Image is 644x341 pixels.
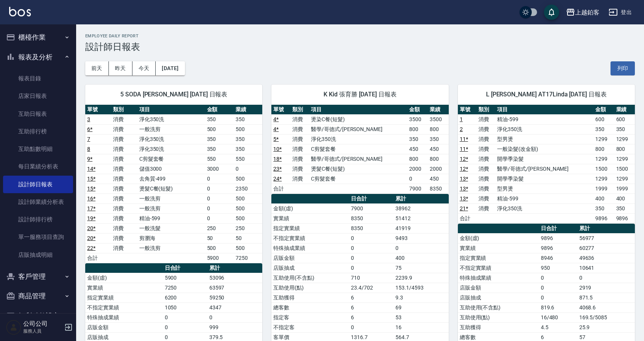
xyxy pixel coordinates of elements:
button: 列印 [611,61,635,75]
td: 2000 [407,164,428,174]
td: 特殊抽成業績 [271,243,349,253]
td: 8350 [428,184,448,194]
td: 消費 [477,134,495,144]
td: 一般洗剪 [137,124,205,134]
th: 金額 [407,105,428,115]
td: 店販金額 [271,253,349,263]
td: 互助使用(點) [271,283,349,293]
td: 消費 [290,174,309,184]
td: 1299 [593,134,614,144]
td: 0 [539,283,577,293]
td: 店販抽成 [271,263,349,273]
td: 500 [234,174,262,184]
td: 2919 [577,283,635,293]
td: 800 [428,154,448,164]
th: 日合計 [163,263,207,273]
td: 消費 [111,144,137,154]
td: 消費 [111,174,137,184]
td: 0 [539,293,577,303]
a: 8 [87,146,90,152]
a: 店販抽成明細 [3,246,73,264]
td: 型男燙 [495,134,593,144]
td: 消費 [290,164,309,174]
td: 店販抽成 [458,293,539,303]
a: 報表目錄 [3,70,73,87]
a: 設計師業績分析表 [3,193,73,211]
td: 51412 [394,213,449,223]
td: C剪髮套餐 [309,144,407,154]
td: 9896 [539,243,577,253]
td: 燙髮C餐(短髮) [309,164,407,174]
td: C剪髮套餐 [137,154,205,164]
td: 41919 [394,223,449,233]
a: 每日業績分析表 [3,158,73,175]
th: 日合計 [539,224,577,234]
td: 開學季染髮 [495,174,593,184]
a: 7 [87,136,90,142]
td: 350 [234,114,262,124]
td: 0 [205,213,234,223]
th: 日合計 [349,194,394,204]
button: 櫃檯作業 [3,27,73,47]
td: 特殊抽成業績 [458,273,539,283]
a: 1 [460,116,463,122]
th: 累計 [207,263,263,273]
td: 8946 [539,253,577,263]
td: 75 [394,263,449,273]
td: 59250 [207,293,263,303]
td: 互助獲得 [271,293,349,303]
th: 累計 [577,224,635,234]
td: 153.1/4593 [394,283,449,293]
td: 2350 [234,184,262,194]
td: 500 [234,124,262,134]
a: 單一服務項目查詢 [3,228,73,246]
td: 350 [205,114,234,124]
td: 消費 [477,194,495,203]
td: 0 [163,312,207,322]
td: 450 [428,144,448,154]
td: 0 [205,203,234,213]
td: 消費 [111,114,137,124]
td: 一般洗髮 [137,223,205,233]
a: 設計師日報表 [3,176,73,193]
td: 0 [205,184,234,194]
td: 金額(虛) [85,273,163,283]
td: 500 [234,203,262,213]
td: 消費 [290,154,309,164]
td: 不指定客 [271,322,349,332]
td: 500 [234,213,262,223]
th: 業績 [428,105,448,115]
td: 9896 [593,213,614,223]
td: 0 [349,243,394,253]
td: 1299 [593,174,614,184]
td: 0 [394,243,449,253]
td: 1299 [614,134,635,144]
td: 6 [349,303,394,312]
td: 燙髮C餐(短髮) [137,184,205,194]
button: 上越鉑客 [563,5,603,20]
td: 淨化350洗 [137,114,205,124]
td: 消費 [477,114,495,124]
td: 250 [234,223,262,233]
td: 710 [349,273,394,283]
td: 1500 [614,164,635,174]
td: 消費 [111,184,137,194]
td: 消費 [111,134,137,144]
td: 消費 [111,154,137,164]
td: 63597 [207,283,263,293]
td: 23.4/702 [349,283,394,293]
td: 不指定實業績 [271,233,349,243]
td: 819.6 [539,303,577,312]
td: 互助使用(點) [458,312,539,322]
a: 店家日報表 [3,87,73,105]
td: 0 [349,233,394,243]
td: 互助獲得 [458,322,539,332]
td: 7900 [407,184,428,194]
td: 500 [234,194,262,203]
a: 2 [460,126,463,132]
td: 500 [205,243,234,253]
table: a dense table [85,105,262,263]
td: 2000 [428,164,448,174]
th: 項目 [137,105,205,115]
button: 前天 [85,61,109,75]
